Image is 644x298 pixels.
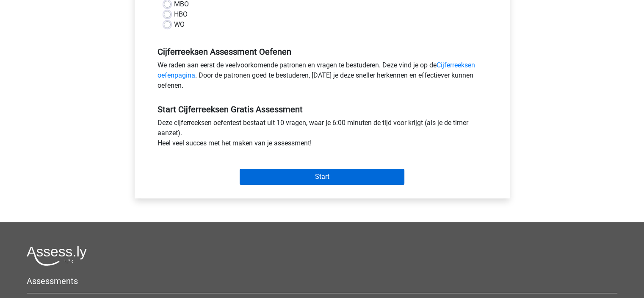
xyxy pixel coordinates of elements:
[151,60,493,94] div: We raden aan eerst de veelvoorkomende patronen en vragen te bestuderen. Deze vind je op de . Door...
[27,246,87,266] img: Assessly logo
[158,104,487,114] h5: Start Cijferreeksen Gratis Assessment
[27,276,617,286] h5: Assessments
[158,47,487,57] h5: Cijferreeksen Assessment Oefenen
[151,118,493,152] div: Deze cijferreeksen oefentest bestaat uit 10 vragen, waar je 6:00 minuten de tijd voor krijgt (als...
[240,169,404,185] input: Start
[174,9,188,19] label: HBO
[174,19,185,30] label: WO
